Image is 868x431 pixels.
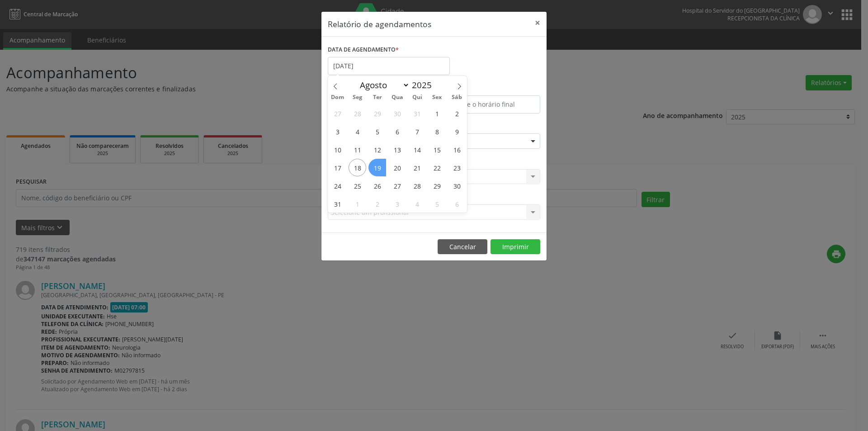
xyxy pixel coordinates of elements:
span: Agosto 14, 2025 [408,141,426,158]
span: Qui [407,95,427,100]
span: Agosto 2, 2025 [448,104,466,122]
span: Agosto 1, 2025 [428,104,446,122]
span: Sex [427,95,447,100]
span: Qua [387,95,407,100]
span: Agosto 23, 2025 [448,159,466,176]
h5: Relatório de agendamentos [328,18,431,30]
span: Agosto 29, 2025 [428,177,446,194]
span: Agosto 8, 2025 [428,123,446,140]
span: Agosto 16, 2025 [448,141,466,158]
span: Agosto 12, 2025 [368,141,386,158]
span: Agosto 30, 2025 [448,177,466,194]
span: Ter [368,95,387,100]
span: Setembro 5, 2025 [428,195,446,213]
span: Agosto 31, 2025 [329,195,346,213]
span: Agosto 27, 2025 [388,177,406,194]
span: Agosto 28, 2025 [408,177,426,194]
span: Setembro 2, 2025 [368,195,386,213]
select: Month [355,79,410,91]
span: Julho 27, 2025 [329,104,346,122]
span: Dom [328,95,348,100]
span: Julho 29, 2025 [368,104,386,122]
span: Agosto 10, 2025 [329,141,346,158]
span: Agosto 5, 2025 [368,123,386,140]
span: Sáb [447,95,467,100]
span: Agosto 4, 2025 [349,123,366,140]
span: Agosto 7, 2025 [408,123,426,140]
span: Setembro 4, 2025 [408,195,426,213]
span: Agosto 20, 2025 [388,159,406,176]
span: Agosto 15, 2025 [428,141,446,158]
span: Agosto 21, 2025 [408,159,426,176]
span: Setembro 6, 2025 [448,195,466,213]
input: Selecione o horário final [436,95,540,114]
span: Agosto 26, 2025 [368,177,386,194]
span: Julho 30, 2025 [388,104,406,122]
button: Imprimir [491,239,540,255]
span: Agosto 3, 2025 [329,123,346,140]
span: Agosto 9, 2025 [448,123,466,140]
span: Setembro 3, 2025 [388,195,406,213]
span: Setembro 1, 2025 [349,195,366,213]
label: ATÉ [436,81,540,95]
span: Julho 31, 2025 [408,104,426,122]
span: Julho 28, 2025 [349,104,366,122]
span: Agosto 24, 2025 [329,177,346,194]
input: Selecione uma data ou intervalo [328,57,450,75]
span: Seg [348,95,368,100]
span: Agosto 11, 2025 [349,141,366,158]
label: DATA DE AGENDAMENTO [328,43,399,57]
input: Year [410,79,439,91]
span: Agosto 22, 2025 [428,159,446,176]
span: Agosto 13, 2025 [388,141,406,158]
span: Agosto 6, 2025 [388,123,406,140]
span: Agosto 17, 2025 [329,159,346,176]
button: Cancelar [438,239,487,255]
span: Agosto 18, 2025 [349,159,366,176]
span: Agosto 25, 2025 [349,177,366,194]
span: Agosto 19, 2025 [368,159,386,176]
button: Close [528,12,547,34]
